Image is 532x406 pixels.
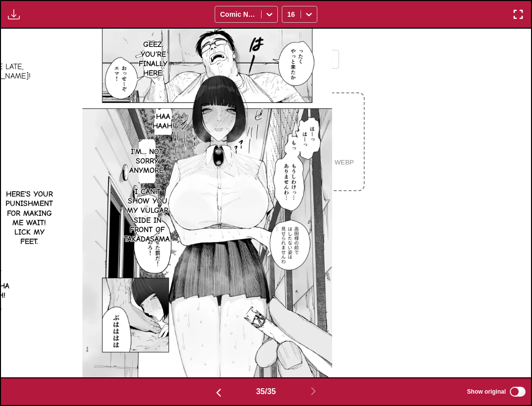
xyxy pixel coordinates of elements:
p: I can't show you my vulgar side in front of takadasama. [122,185,173,246]
img: Manga Panel [82,29,332,377]
img: Download translated images [8,8,20,20]
img: Next page [307,385,319,397]
p: Haa haah! [151,110,176,133]
p: Here's your punishment for making me wait! Lick my feet. [3,188,55,248]
span: 35 / 35 [256,387,276,396]
p: I'm... not sorry anymore. [127,145,167,178]
span: Show original [467,388,506,395]
img: Previous page [213,387,225,399]
p: Geez, you're finally here. [137,38,169,80]
input: Show original [510,387,526,397]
